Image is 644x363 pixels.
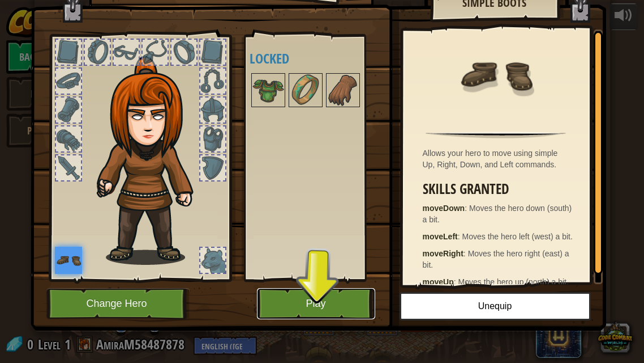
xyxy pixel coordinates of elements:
strong: moveUp [423,277,454,286]
img: hair_f2.png [92,56,213,265]
span: Moves the hero right (east) a bit. [423,249,569,269]
img: portrait.png [459,38,533,112]
strong: moveLeft [423,232,458,241]
span: Moves the hero up (north) a bit. [458,277,569,286]
span: : [465,204,469,213]
img: hr.png [426,132,565,138]
div: Allows your hero to move using simple Up, Right, Down, and Left commands. [423,147,575,170]
button: Unequip [400,292,591,320]
span: : [458,232,462,241]
img: portrait.png [55,247,82,274]
span: Moves the hero left (west) a bit. [462,232,573,241]
img: portrait.png [327,74,359,106]
span: Moves the hero down (south) a bit. [423,204,572,224]
button: Play [257,288,375,319]
strong: moveRight [423,249,463,258]
img: portrait.png [290,74,321,106]
span: : [454,277,458,286]
h4: Locked [250,51,383,66]
button: Change Hero [46,288,190,319]
h3: Skills Granted [423,181,575,197]
img: portrait.png [252,74,284,106]
strong: moveDown [423,204,465,213]
span: : [463,249,468,258]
